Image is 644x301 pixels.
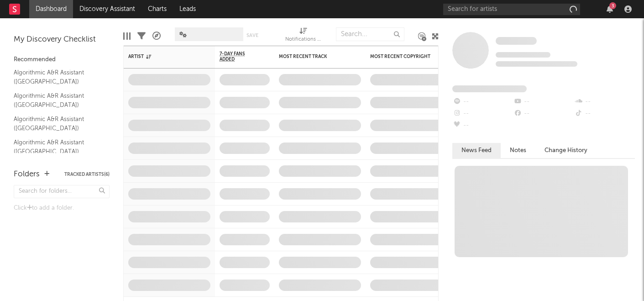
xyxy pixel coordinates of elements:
[64,172,110,177] button: Tracked Artists(6)
[574,96,635,108] div: --
[279,54,347,59] div: Most Recent Track
[452,143,501,158] button: News Feed
[220,51,256,62] span: 7-Day Fans Added
[246,33,258,38] button: Save
[123,23,131,49] div: Edit Columns
[535,143,597,158] button: Change History
[496,61,577,67] span: 0 fans last week
[14,185,110,198] input: Search for folders...
[14,54,110,65] div: Recommended
[14,203,110,214] div: Click to add a folder.
[14,114,100,133] a: Algorithmic A&R Assistant ([GEOGRAPHIC_DATA])
[14,68,100,86] a: Algorithmic A&R Assistant ([GEOGRAPHIC_DATA])
[452,108,513,120] div: --
[128,54,197,59] div: Artist
[443,4,580,15] input: Search for artists
[14,137,100,156] a: Algorithmic A&R Assistant ([GEOGRAPHIC_DATA])
[452,96,513,108] div: --
[336,27,404,41] input: Search...
[496,52,550,58] span: Tracking Since: [DATE]
[152,23,161,49] div: A&R Pipeline
[14,169,40,180] div: Folders
[607,5,613,13] button: 3
[513,108,574,120] div: --
[14,34,110,45] div: My Discovery Checklist
[285,34,322,45] div: Notifications (Artist)
[137,23,146,49] div: Filters
[513,96,574,108] div: --
[285,23,322,49] div: Notifications (Artist)
[574,108,635,120] div: --
[14,91,100,110] a: Algorithmic A&R Assistant ([GEOGRAPHIC_DATA])
[496,37,537,46] a: Some Artist
[496,37,537,45] span: Some Artist
[452,120,513,132] div: --
[370,54,439,59] div: Most Recent Copyright
[452,85,527,92] span: Fans Added by Platform
[609,2,616,9] div: 3
[501,143,535,158] button: Notes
